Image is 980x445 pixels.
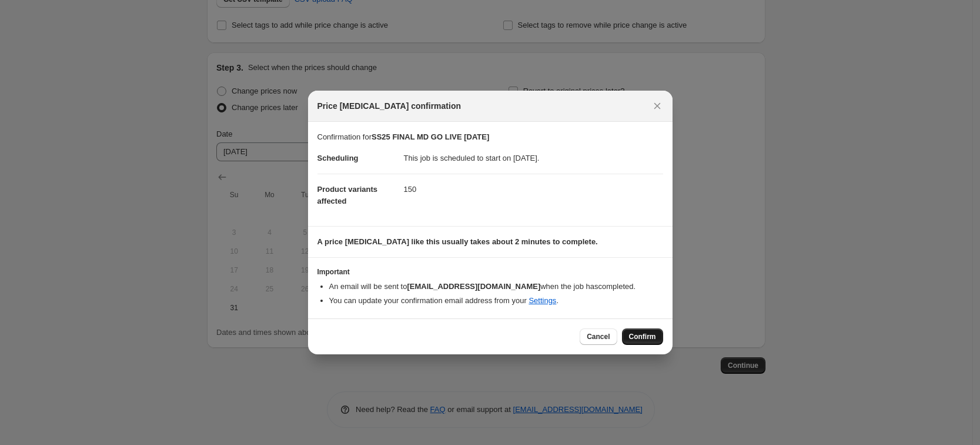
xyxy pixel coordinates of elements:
dd: 150 [404,174,663,205]
b: SS25 FINAL MD GO LIVE [DATE] [372,132,489,141]
button: Cancel [580,328,617,345]
span: Product variants affected [317,185,378,205]
p: Confirmation for [317,131,663,143]
button: Confirm [622,328,663,345]
li: An email will be sent to when the job has completed . [329,281,663,293]
li: You can update your confirmation email address from your . [329,295,663,307]
h3: Important [317,267,663,277]
a: Settings [529,296,556,305]
b: A price [MEDICAL_DATA] like this usually takes about 2 minutes to complete. [317,237,598,246]
span: Cancel [587,332,610,341]
dd: This job is scheduled to start on [DATE]. [404,143,663,174]
b: [EMAIL_ADDRESS][DOMAIN_NAME] [407,282,540,291]
span: Confirm [629,332,656,341]
span: Price [MEDICAL_DATA] confirmation [317,100,461,112]
span: Scheduling [317,154,359,162]
button: Close [649,98,665,114]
